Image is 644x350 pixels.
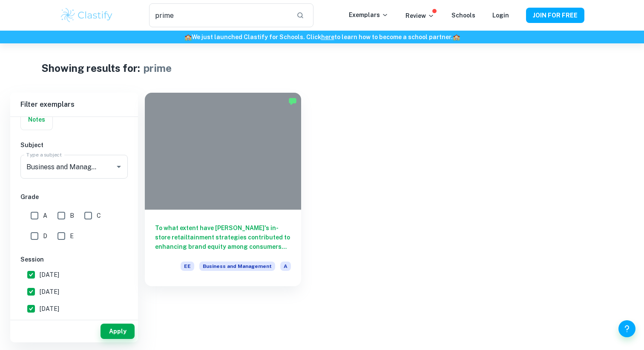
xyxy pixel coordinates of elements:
button: JOIN FOR FREE [526,8,584,23]
h1: prime [144,60,172,76]
h6: To what extent have [PERSON_NAME]'s in-store retailtainment strategies contributed to enhancing b... [155,223,291,251]
span: A [43,211,47,220]
input: Search for any exemplars... [149,3,290,27]
p: Review [405,11,434,20]
span: 🏫 [453,34,460,40]
button: Open [113,161,125,173]
span: [DATE] [40,287,59,296]
a: here [321,34,334,40]
img: Marked [288,97,297,105]
span: B [70,211,74,220]
h6: Grade [20,192,128,202]
button: Apply [101,324,135,339]
button: Notes [21,109,52,130]
h6: We just launched Clastify for Schools. Click to learn how to become a school partner. [2,32,642,42]
span: E [70,231,74,241]
h6: Filter exemplars [10,93,138,117]
span: C [97,211,101,220]
span: A [280,262,291,271]
button: Help and Feedback [618,320,635,337]
span: [DATE] [40,270,59,279]
img: Clastify logo [60,7,114,24]
span: 🏫 [184,34,192,40]
a: Login [492,12,509,19]
label: Type a subject [26,151,62,158]
h6: Subject [20,140,128,150]
span: [DATE] [40,304,59,313]
h1: Showing results for: [41,60,140,76]
span: EE [181,262,194,271]
a: To what extent have [PERSON_NAME]'s in-store retailtainment strategies contributed to enhancing b... [145,93,301,286]
p: Exemplars [349,10,388,20]
span: D [43,231,47,241]
h6: Session [20,255,128,264]
span: Business and Management [199,262,275,271]
a: Schools [451,12,475,19]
